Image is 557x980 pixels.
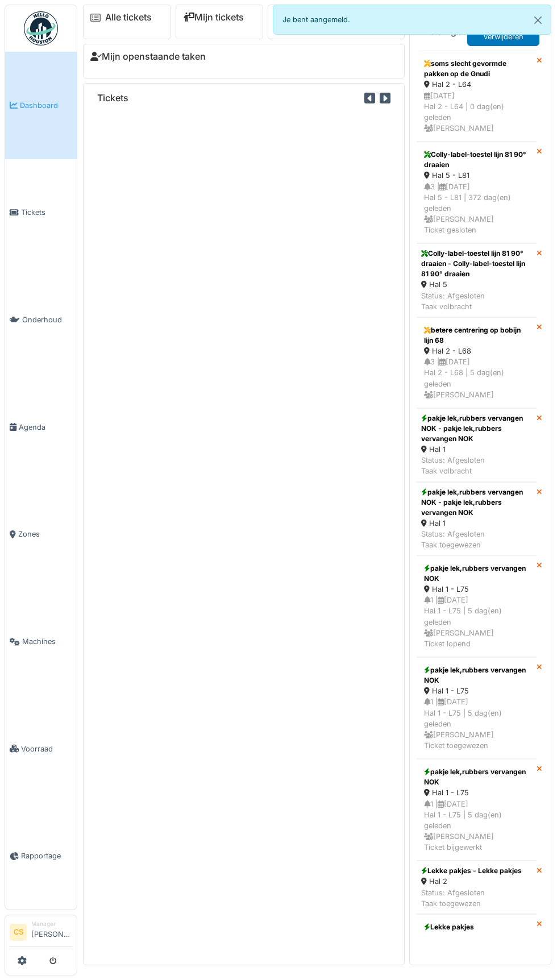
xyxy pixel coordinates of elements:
[5,373,77,481] a: Agenda
[421,518,532,529] div: Hal 1
[424,59,529,79] div: soms slecht gevormde pakken op de Gnudi
[21,744,72,754] span: Voorraad
[424,346,529,356] div: Hal 2 - L68
[5,588,77,695] a: Machines
[421,887,522,909] div: Status: Afgesloten Taak toegewezen
[417,555,537,657] a: pakje lek,rubbers vervangen NOK Hal 1 - L75 1 |[DATE]Hal 1 - L75 | 5 dag(en) geleden [PERSON_NAME...
[31,920,72,928] div: Manager
[5,266,77,373] a: Onderhoud
[421,444,532,455] div: Hal 1
[31,920,72,944] li: [PERSON_NAME]
[424,170,529,181] div: Hal 5 - L81
[424,767,529,787] div: pakje lek,rubbers vervangen NOK
[21,207,72,218] span: Tickets
[18,529,72,539] span: Zones
[10,920,72,947] a: CS Manager[PERSON_NAME]
[525,5,551,35] button: Close
[424,932,529,943] div: Hal 2 - L64
[273,5,551,35] div: Je bent aangemeld.
[424,181,529,236] div: 3 | [DATE] Hal 5 - L81 | 372 dag(en) geleden [PERSON_NAME] Ticket gesloten
[424,922,529,932] div: Lekke pakjes
[424,90,529,134] div: [DATE] Hal 2 - L64 | 0 dag(en) geleden [PERSON_NAME]
[424,787,529,798] div: Hal 1 - L75
[105,12,152,23] a: Alle tickets
[21,850,72,861] span: Rapportage
[183,12,244,23] a: Mijn tickets
[417,657,537,759] a: pakje lek,rubbers vervangen NOK Hal 1 - L75 1 |[DATE]Hal 1 - L75 | 5 dag(en) geleden [PERSON_NAME...
[24,11,58,45] img: Badge_color-CXgf-gQk.svg
[421,413,532,444] div: pakje lek,rubbers vervangen NOK - pakje lek,rubbers vervangen NOK
[424,584,529,595] div: Hal 1 - L75
[22,314,72,325] span: Onderhoud
[424,595,529,649] div: 1 | [DATE] Hal 1 - L75 | 5 dag(en) geleden [PERSON_NAME] Ticket lopend
[417,759,537,861] a: pakje lek,rubbers vervangen NOK Hal 1 - L75 1 |[DATE]Hal 1 - L75 | 5 dag(en) geleden [PERSON_NAME...
[90,51,206,62] a: Mijn openstaande taken
[421,866,522,876] div: Lekke pakjes - Lekke pakjes
[417,243,537,317] a: Colly-label-toestel lijn 81 90° draaien - Colly-label-toestel lijn 81 90° draaien Hal 5 Status: A...
[424,563,529,584] div: pakje lek,rubbers vervangen NOK
[417,861,537,914] a: Lekke pakjes - Lekke pakjes Hal 2 Status: AfgeslotenTaak toegewezen
[421,876,522,887] div: Hal 2
[417,317,537,408] a: betere centrering op bobijn lijn 68 Hal 2 - L68 3 |[DATE]Hal 2 - L68 | 5 dag(en) geleden [PERSON_...
[421,455,532,476] div: Status: Afgesloten Taak volbracht
[421,279,532,290] div: Hal 5
[424,665,529,686] div: pakje lek,rubbers vervangen NOK
[424,356,529,400] div: 3 | [DATE] Hal 2 - L68 | 5 dag(en) geleden [PERSON_NAME]
[5,52,77,159] a: Dashboard
[97,93,128,103] h6: Tickets
[424,696,529,751] div: 1 | [DATE] Hal 1 - L75 | 5 dag(en) geleden [PERSON_NAME] Ticket toegewezen
[424,150,529,170] div: Colly-label-toestel lijn 81 90° draaien
[421,290,532,312] div: Status: Afgesloten Taak volbracht
[424,325,529,346] div: betere centrering op bobijn lijn 68
[5,481,77,588] a: Zones
[424,686,529,696] div: Hal 1 - L75
[421,487,532,518] div: pakje lek,rubbers vervangen NOK - pakje lek,rubbers vervangen NOK
[421,248,532,279] div: Colly-label-toestel lijn 81 90° draaien - Colly-label-toestel lijn 81 90° draaien
[417,51,537,142] a: soms slecht gevormde pakken op de Gnudi Hal 2 - L64 [DATE]Hal 2 - L64 | 0 dag(en) geleden [PERSON...
[421,529,532,550] div: Status: Afgesloten Taak toegewezen
[417,408,537,482] a: pakje lek,rubbers vervangen NOK - pakje lek,rubbers vervangen NOK Hal 1 Status: AfgeslotenTaak vo...
[22,636,72,647] span: Machines
[417,142,537,243] a: Colly-label-toestel lijn 81 90° draaien Hal 5 - L81 3 |[DATE]Hal 5 - L81 | 372 dag(en) geleden [P...
[20,100,72,111] span: Dashboard
[424,799,529,853] div: 1 | [DATE] Hal 1 - L75 | 5 dag(en) geleden [PERSON_NAME] Ticket bijgewerkt
[5,695,77,803] a: Voorraad
[424,79,529,90] div: Hal 2 - L64
[5,803,77,910] a: Rapportage
[10,924,27,941] li: CS
[5,159,77,267] a: Tickets
[417,482,537,556] a: pakje lek,rubbers vervangen NOK - pakje lek,rubbers vervangen NOK Hal 1 Status: AfgeslotenTaak to...
[19,422,72,433] span: Agenda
